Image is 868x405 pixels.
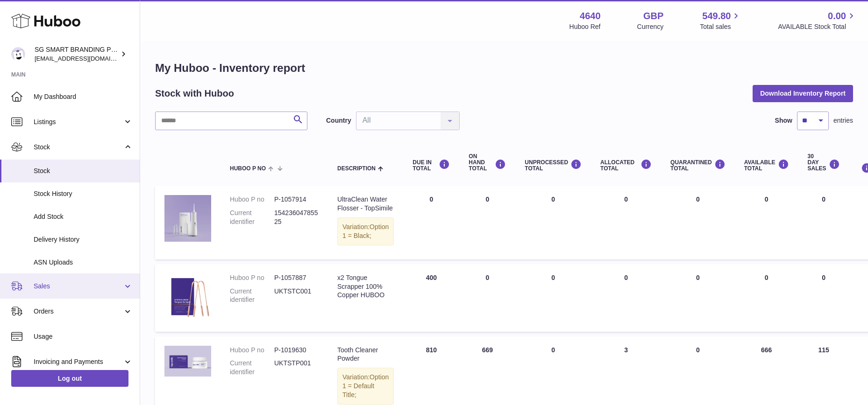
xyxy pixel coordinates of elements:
div: AVAILABLE Total [744,159,789,172]
span: Description [337,166,376,172]
a: Log out [11,370,128,387]
span: Option 1 = Default Title; [342,373,389,398]
td: 400 [403,264,459,332]
td: 0 [591,264,661,332]
span: Add Stock [34,212,133,221]
dt: Huboo P no [230,273,274,282]
div: ON HAND Total [469,154,506,172]
td: 0 [459,186,515,259]
span: AVAILABLE Stock Total [778,22,857,31]
td: 0 [798,264,849,332]
div: Variation: [337,217,394,245]
span: Sales [34,282,123,291]
span: ASN Uploads [34,258,133,267]
span: Stock [34,143,123,152]
dt: Current identifier [230,287,274,305]
div: Tooth Cleaner Powder [337,346,394,363]
span: Orders [34,307,123,316]
td: 0 [798,186,849,259]
td: 0 [735,186,798,259]
span: 0 [696,274,700,281]
strong: 4640 [580,10,601,22]
h2: Stock with Huboo [155,87,234,100]
td: 0 [591,186,661,259]
td: 0 [515,186,591,259]
div: x2 Tongue Scrapper 100% Copper HUBOO [337,273,394,300]
label: Country [326,116,351,125]
td: 0 [459,264,515,332]
span: Usage [34,332,133,341]
span: Stock History [34,189,133,198]
span: Huboo P no [230,166,266,172]
dt: Current identifier [230,359,274,377]
img: uktopsmileshipping@gmail.com [11,47,25,61]
span: Invoicing and Payments [34,357,123,366]
div: DUE IN TOTAL [413,159,450,172]
div: QUARANTINED Total [670,159,726,172]
label: Show [775,116,792,125]
dt: Current identifier [230,209,274,226]
strong: GBP [643,10,663,22]
dd: P-1057914 [274,195,319,204]
span: My Dashboard [34,92,133,101]
span: 549.80 [702,10,731,22]
a: 0.00 AVAILABLE Stock Total [778,10,857,31]
span: Listings [34,118,123,126]
dd: P-1057887 [274,273,319,282]
img: product image [164,273,211,320]
dd: UKTSTP001 [274,359,319,377]
div: ALLOCATED Total [600,159,652,172]
div: 30 DAY SALES [808,154,840,172]
div: SG SMART BRANDING PTE. LTD. [35,45,119,63]
dd: UKTSTC001 [274,287,319,305]
span: 0 [696,346,700,354]
dt: Huboo P no [230,195,274,204]
div: Huboo Ref [569,22,601,31]
dd: P-1019630 [274,346,319,355]
td: 0 [515,264,591,332]
dt: Huboo P no [230,346,274,355]
div: Currency [637,22,664,31]
td: 0 [403,186,459,259]
h1: My Huboo - Inventory report [155,61,853,76]
button: Download Inventory Report [753,85,853,102]
img: product image [164,195,211,242]
td: 0 [735,264,798,332]
span: Delivery History [34,235,133,244]
span: Total sales [700,22,741,31]
div: UltraClean Water Flosser - TopSimile [337,195,394,213]
span: Option 1 = Black; [342,223,389,239]
a: 549.80 Total sales [700,10,741,31]
span: Stock [34,167,133,175]
span: 0.00 [828,10,846,22]
span: [EMAIL_ADDRESS][DOMAIN_NAME] [35,55,137,62]
div: Variation: [337,368,394,405]
div: UNPROCESSED Total [525,159,582,172]
span: entries [833,116,853,125]
dd: 15423604785525 [274,209,319,226]
img: product image [164,346,211,377]
span: 0 [696,196,700,203]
